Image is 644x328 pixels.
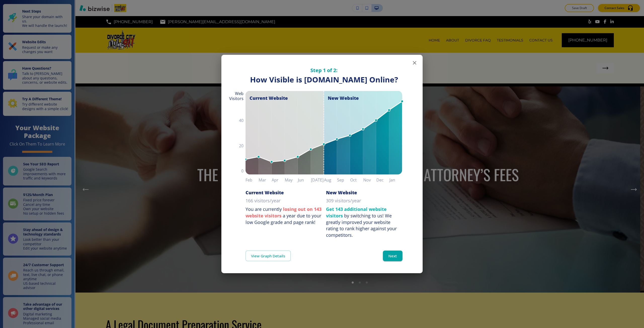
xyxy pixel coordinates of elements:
[246,190,284,196] h6: Current Website
[326,206,403,239] p: by switching to us!
[246,206,322,225] p: You are currently a year due to your low Google grade and page rank!
[337,176,350,183] h6: Sep
[285,176,298,183] h6: May
[246,251,291,261] a: View Graph Details
[324,176,337,183] h6: Aug
[272,176,285,183] h6: Apr
[246,176,259,183] h6: Feb
[383,251,403,261] button: Next
[326,198,361,204] p: 309 visitors/year
[246,206,321,219] strong: losing out on 143 website visitors
[246,198,280,204] p: 166 visitors/year
[376,176,389,183] h6: Dec
[326,206,387,219] strong: Get 143 additional website visitors
[326,213,397,238] div: We greatly improved your website rating to rank higher against your competitors.
[350,176,363,183] h6: Oct
[259,176,272,183] h6: Mar
[311,176,324,183] h6: [DATE]
[389,176,403,183] h6: Jan
[363,176,376,183] h6: Nov
[326,190,357,196] h6: New Website
[298,176,311,183] h6: Jun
